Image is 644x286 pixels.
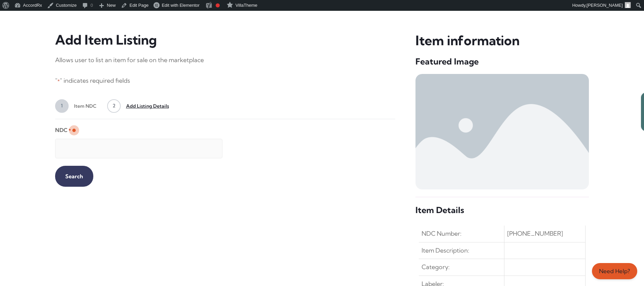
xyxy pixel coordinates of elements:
div: Focus keyphrase not set [216,3,220,7]
h3: Add Item Listing [55,32,396,48]
span: Item NDC [69,99,96,113]
span: Item Description: [422,245,469,256]
a: 2Add Listing Details [107,99,169,113]
h3: Item information [415,32,589,49]
h5: Featured Image [415,56,589,67]
span: Category: [422,262,450,272]
span: NDC Number: [422,228,461,239]
input: Search [55,166,93,187]
span: Edit with Elementor [162,3,199,8]
a: Need Help? [592,263,637,279]
span: 1 [55,99,69,113]
p: Allows user to list an item for sale on the marketplace [55,55,396,66]
span: [PERSON_NAME] [587,3,623,8]
h5: Item Details [415,205,589,216]
label: NDC [55,125,71,136]
span: Add Listing Details [121,99,169,113]
span: [PHONE_NUMBER] [507,228,563,239]
p: " " indicates required fields [55,75,396,86]
span: 2 [107,99,121,113]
